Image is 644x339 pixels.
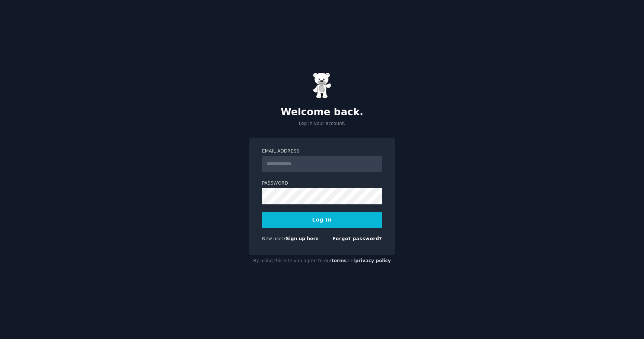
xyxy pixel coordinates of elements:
label: Password [262,180,382,187]
a: terms [332,258,347,263]
a: Sign up here [286,236,319,241]
label: Email Address [262,148,382,155]
div: By using this site you agree to our and [249,255,395,267]
a: privacy policy [355,258,391,263]
img: Gummy Bear [313,72,331,98]
h2: Welcome back. [249,106,395,118]
button: Log In [262,212,382,228]
p: Log in your account. [249,120,395,127]
a: Forgot password? [332,236,382,241]
span: New user? [262,236,286,241]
